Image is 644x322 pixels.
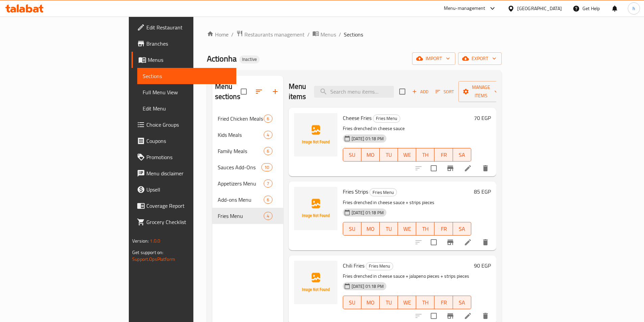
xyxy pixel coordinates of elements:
button: SA [453,148,471,162]
span: SA [456,224,469,234]
span: 6 [264,197,272,203]
p: Fries drenched in cheese sauce [343,124,471,133]
a: Edit Menu [137,100,236,117]
span: Upsell [146,185,231,194]
button: Manage items [458,81,504,102]
span: FR [437,150,450,160]
span: TH [419,224,432,234]
nav: breadcrumb [207,30,502,39]
a: Grocery Checklist [132,214,236,230]
a: Menus [132,52,236,68]
div: Fries Menu4 [212,208,283,224]
span: Sections [344,30,363,39]
span: Select to update [427,235,441,249]
button: TU [380,296,398,309]
button: Sort [434,86,456,97]
span: Menus [148,56,231,64]
span: WE [401,298,413,307]
button: WE [398,296,416,309]
span: import [418,54,450,63]
span: Fried Chicken Meals [218,115,264,123]
a: Sections [137,68,236,84]
span: Menus [320,30,336,39]
button: FR [434,148,453,162]
span: Actionha [207,51,237,66]
a: Edit Restaurant [132,19,236,35]
div: items [264,147,272,155]
span: TH [419,298,432,307]
span: Add item [409,86,431,97]
button: export [458,52,502,65]
span: MO [364,150,377,160]
div: items [264,115,272,123]
span: TU [382,298,395,307]
span: [DATE] 01:18 PM [349,283,386,290]
li: / [339,30,341,39]
div: items [264,131,272,139]
span: Kids Meals [218,131,264,139]
button: SA [453,222,471,236]
span: FR [437,224,450,234]
button: FR [434,222,453,236]
img: Cheese Fries [294,113,337,156]
img: Fries Strips [294,187,337,230]
span: Get support on: [132,248,163,257]
span: Select to update [427,161,441,175]
a: Promotions [132,149,236,165]
span: Sauces Add-Ons [218,163,262,171]
span: SU [346,224,359,234]
button: TU [380,222,398,236]
span: Restaurants management [244,30,305,39]
span: Full Menu View [143,88,231,96]
button: delete [477,234,494,250]
span: Promotions [146,153,231,161]
div: items [264,179,272,188]
button: TH [416,148,434,162]
div: items [261,163,272,171]
div: [GEOGRAPHIC_DATA] [517,5,562,12]
span: Coverage Report [146,202,231,210]
a: Upsell [132,181,236,198]
p: Fries drenched in cheese sauce + jalapeno pieces + strips pieces [343,272,471,280]
a: Branches [132,35,236,52]
div: Fries Menu [218,212,264,220]
input: search [314,86,394,98]
h6: 70 EGP [474,113,491,123]
span: SA [456,298,469,307]
img: Chili Fries [294,261,337,304]
div: Fries Menu [366,262,393,270]
div: Family Meals6 [212,143,283,159]
a: Full Menu View [137,84,236,100]
button: Branch-specific-item [442,234,458,250]
span: Grocery Checklist [146,218,231,226]
span: Version: [132,237,149,245]
button: SU [343,296,361,309]
button: SU [343,222,361,236]
a: Coverage Report [132,198,236,214]
a: Edit menu item [464,164,472,172]
button: TH [416,296,434,309]
button: MO [361,148,380,162]
p: Fries drenched in cheese sauce + strips pieces [343,198,471,207]
div: Add-ons Menu6 [212,192,283,208]
div: Fried Chicken Meals6 [212,110,283,127]
span: Fries Menu [373,115,400,122]
span: 7 [264,180,272,187]
div: Fries Menu [369,188,397,196]
span: Edit Restaurant [146,23,231,31]
div: Kids Meals4 [212,127,283,143]
span: Inactive [239,56,260,62]
button: TU [380,148,398,162]
nav: Menu sections [212,108,283,227]
div: Inactive [239,55,260,64]
span: Choice Groups [146,121,231,129]
span: [DATE] 01:18 PM [349,135,386,142]
span: Fries Menu [370,189,397,196]
a: Support.OpsPlatform [132,255,175,264]
a: Coupons [132,133,236,149]
a: Edit menu item [464,238,472,246]
span: Sections [143,72,231,80]
a: Menu disclaimer [132,165,236,181]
